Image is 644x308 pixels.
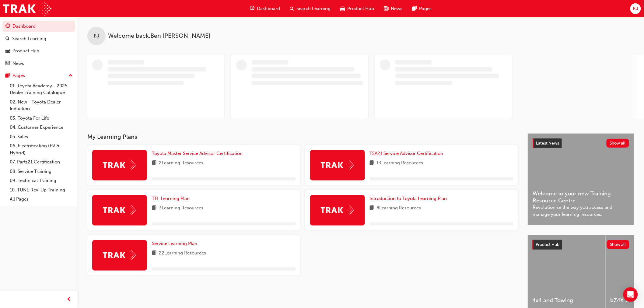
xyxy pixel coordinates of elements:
[5,48,10,54] span: car-icon
[391,5,403,12] span: News
[2,33,75,44] a: Search Learning
[7,167,75,176] a: 08. Service Training
[2,21,75,32] a: Dashboard
[419,5,432,12] span: Pages
[257,5,280,12] span: Dashboard
[533,138,629,148] a: Latest NewsShow all
[2,19,75,70] button: DashboardSearch LearningProduct HubNews
[2,45,75,57] a: Product Hub
[7,114,75,123] a: 03. Toyota For Life
[2,70,75,81] button: Pages
[152,159,156,167] span: book-icon
[152,151,243,156] span: Toyota Master Service Advisor Certification
[5,61,10,66] span: news-icon
[103,205,136,215] img: Trak
[370,196,447,201] span: Introduction to Toyota Learning Plan
[7,97,75,114] a: 02. New - Toyota Dealer Induction
[633,5,638,12] span: BJ
[12,35,46,42] div: Search Learning
[68,72,73,80] span: up-icon
[370,195,450,202] a: Introduction to Toyota Learning Plan
[533,190,629,204] span: Welcome to your new Training Resource Centre
[12,47,39,54] div: Product Hub
[408,2,437,15] a: pages-iconPages
[159,250,206,257] span: 22 Learning Resources
[341,5,345,12] span: car-icon
[152,241,197,246] span: Service Learning Plan
[370,150,446,157] a: TSA21 Service Advisor Certification
[7,194,75,204] a: All Pages
[87,133,518,140] h3: My Learning Plans
[370,151,443,156] span: TSA21 Service Advisor Certification
[245,2,285,15] a: guage-iconDashboard
[536,242,560,247] span: Product Hub
[607,240,630,249] button: Show all
[7,81,75,97] a: 01. Toyota Academy - 2025 Dealer Training Catalogue
[290,5,294,12] span: search-icon
[297,5,331,12] span: Search Learning
[103,160,136,170] img: Trak
[379,2,408,15] a: news-iconNews
[7,176,75,185] a: 09. Technical Training
[67,296,72,303] span: prev-icon
[152,195,192,202] a: TFL Learning Plan
[152,240,200,247] a: Service Learning Plan
[533,240,629,250] a: Product HubShow all
[94,33,99,40] span: BJ
[536,141,559,146] span: Latest News
[5,73,10,79] span: pages-icon
[623,287,638,302] div: Open Intercom Messenger
[630,3,641,14] button: BJ
[2,58,75,69] a: News
[285,2,336,15] a: search-iconSearch Learning
[152,150,245,157] a: Toyota Master Service Advisor Certification
[159,159,203,167] span: 2 Learning Resources
[607,139,629,148] button: Show all
[377,159,423,167] span: 13 Learning Resources
[103,250,136,260] img: Trak
[384,5,389,12] span: news-icon
[377,205,421,212] span: 8 Learning Resources
[336,2,379,15] a: car-iconProduct Hub
[12,60,24,67] div: News
[152,196,190,201] span: TFL Learning Plan
[5,24,10,29] span: guage-icon
[7,185,75,195] a: 10. TUNE Rev-Up Training
[348,5,374,12] span: Product Hub
[108,33,210,40] span: Welcome back , Ben [PERSON_NAME]
[7,157,75,167] a: 07. Parts21 Certification
[321,205,354,215] img: Trak
[7,123,75,132] a: 04. Customer Experience
[5,36,10,42] span: search-icon
[152,205,156,212] span: book-icon
[7,132,75,142] a: 05. Sales
[250,5,255,12] span: guage-icon
[528,133,634,225] a: Latest NewsShow allWelcome to your new Training Resource CentreRevolutionise the way you access a...
[152,250,156,257] span: book-icon
[533,297,600,304] span: 4x4 and Towing
[3,2,51,16] img: Trak
[12,72,25,79] div: Pages
[370,205,374,212] span: book-icon
[159,205,203,212] span: 3 Learning Resources
[370,159,374,167] span: book-icon
[321,160,354,170] img: Trak
[412,5,417,12] span: pages-icon
[7,141,75,157] a: 06. Electrification (EV & Hybrid)
[533,204,629,218] span: Revolutionise the way you access and manage your learning resources.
